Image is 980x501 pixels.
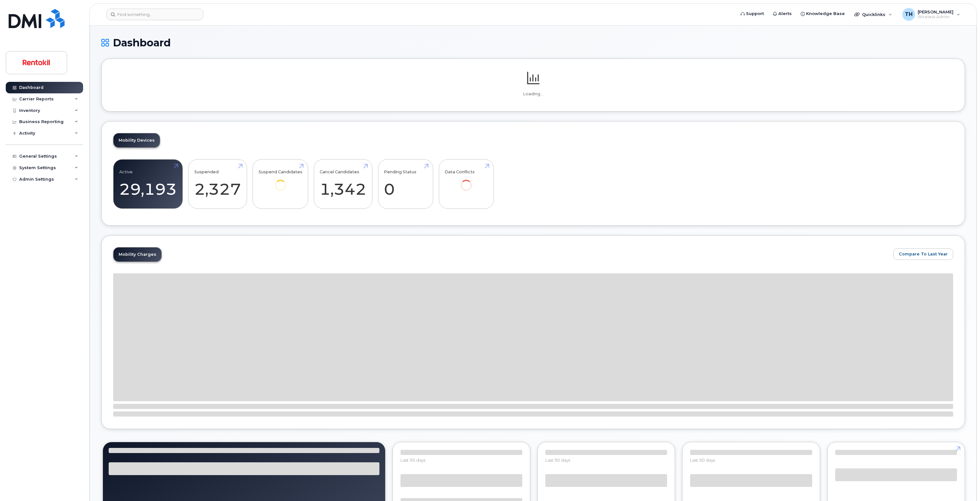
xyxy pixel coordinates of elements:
p: Loading... [113,91,953,97]
h1: Dashboard [101,37,965,48]
span: Last 90 days [545,458,570,463]
a: Data Conflicts [445,163,488,200]
span: Compare To Last Year [899,251,948,257]
a: Suspended 2,327 [194,163,241,205]
a: Suspend Candidates [259,163,302,200]
a: Active 29,193 [119,163,177,205]
a: Mobility Charges [113,247,161,262]
span: Last 90 days [401,458,425,463]
span: Last 90 days [690,458,715,463]
a: Cancel Candidates 1,342 [320,163,366,205]
a: Pending Status 0 [384,163,427,205]
button: Compare To Last Year [893,248,953,260]
a: Mobility Devices [113,133,160,147]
